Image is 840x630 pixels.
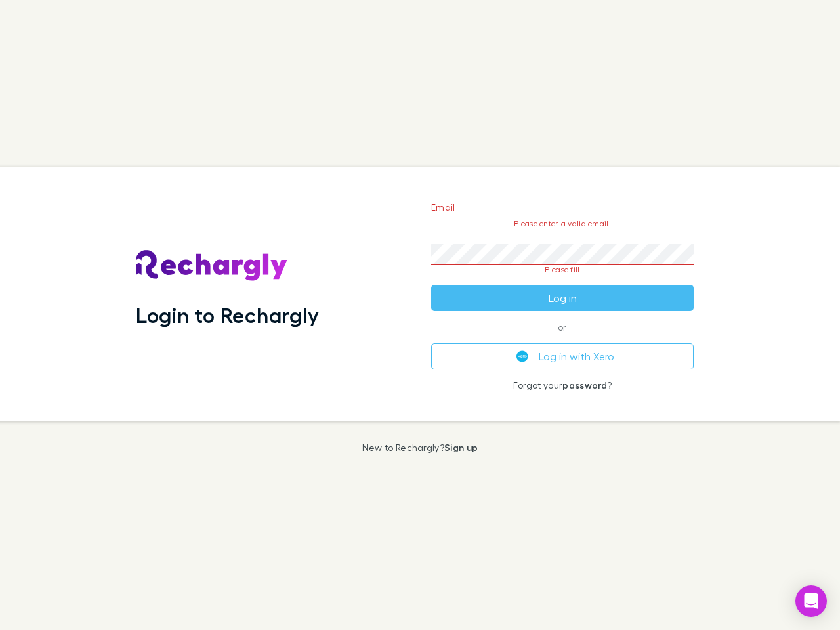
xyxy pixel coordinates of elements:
button: Log in with Xero [431,343,694,369]
h1: Login to Rechargly [136,303,319,327]
a: password [562,379,607,390]
button: Log in [431,285,694,311]
p: Please fill [431,265,694,274]
span: or [431,327,694,327]
p: Forgot your ? [431,380,694,390]
div: Open Intercom Messenger [795,585,827,617]
img: Xero's logo [516,350,528,362]
a: Sign up [444,442,478,453]
p: Please enter a valid email. [431,219,694,228]
p: New to Rechargly? [362,442,478,453]
img: Rechargly's Logo [136,250,288,282]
